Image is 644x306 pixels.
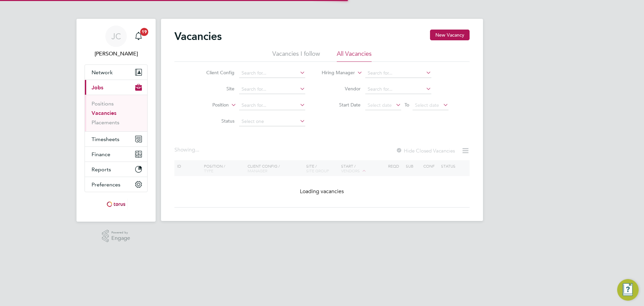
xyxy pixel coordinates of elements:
[430,30,470,40] button: New Vacancy
[196,70,234,76] label: Client Config
[365,85,431,94] input: Search for...
[272,50,320,62] li: Vacancies I follow
[322,86,361,92] label: Vendor
[316,70,355,76] label: Hiring Manager
[402,100,411,109] span: To
[85,162,147,177] button: Reports
[102,230,130,243] a: Powered byEngage
[92,166,111,173] span: Reports
[92,119,119,126] a: Placements
[85,147,147,162] button: Finance
[92,151,110,158] span: Finance
[322,102,361,108] label: Start Date
[337,50,372,62] li: All Vacancies
[111,230,130,235] span: Powered by
[239,101,305,110] input: Search for...
[104,199,128,210] img: torus-logo-retina.png
[195,146,199,153] span: ...
[617,279,639,301] button: Engage Resource Center
[111,235,130,241] span: Engage
[415,102,439,108] span: Select date
[85,50,148,58] span: Jenny Creaby
[85,65,147,80] button: Network
[85,80,147,95] button: Jobs
[92,136,119,142] span: Timesheets
[111,32,121,41] span: JC
[132,26,145,47] a: 19
[92,181,120,188] span: Preferences
[140,28,148,36] span: 19
[396,147,455,154] label: Hide Closed Vacancies
[92,84,103,91] span: Jobs
[174,146,201,154] div: Showing
[92,110,116,116] a: Vacancies
[239,69,305,78] input: Search for...
[239,117,305,126] input: Select one
[365,69,431,78] input: Search for...
[92,69,113,76] span: Network
[85,132,147,146] button: Timesheets
[85,26,148,58] a: JC[PERSON_NAME]
[174,30,222,43] h2: Vacancies
[85,95,147,131] div: Jobs
[239,85,305,94] input: Search for...
[85,199,148,210] a: Go to home page
[196,86,234,92] label: Site
[92,100,114,107] a: Positions
[190,102,229,108] label: Position
[85,177,147,192] button: Preferences
[76,19,156,222] nav: Main navigation
[196,118,234,124] label: Status
[368,102,392,108] span: Select date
